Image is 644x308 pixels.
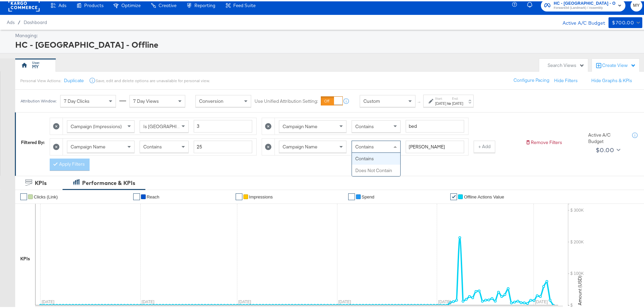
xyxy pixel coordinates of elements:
span: Creative [159,1,176,7]
a: ✔ [236,192,242,199]
a: ✔ [348,192,355,199]
input: Enter a number [194,119,252,131]
span: Reach [147,193,160,198]
button: Remove Filters [525,138,562,144]
div: [DATE] [452,99,463,105]
span: Optimize [121,1,141,7]
button: $700.00 [609,16,642,27]
span: Is [GEOGRAPHIC_DATA] [143,122,195,128]
span: Campaign Name [71,142,105,148]
span: Spend [362,193,375,198]
div: MY [32,62,39,69]
span: 7 Day Clicks [64,97,90,103]
span: / [15,18,24,24]
span: Feed Suite [233,1,256,7]
text: Amount (USD) [577,274,583,304]
button: + Add [474,139,495,151]
span: Contains [355,142,374,148]
a: ✔ [450,192,457,199]
span: Reporting [194,1,215,7]
strong: to [446,99,452,104]
button: Configure Pacing [509,73,554,85]
button: $0.00 [593,143,622,154]
div: Does Not Contain [352,163,400,175]
input: Enter a search term [406,139,464,152]
span: 7 Day Views [133,97,159,103]
span: Forward3d (Landmark) / Assembly [554,4,615,9]
div: Save, edit and delete options are unavailable for personal view. [96,77,210,82]
span: MY [633,0,640,8]
span: Campaign (Impressions) [71,122,122,128]
span: Impressions [249,193,273,198]
span: Conversion [199,97,223,103]
label: End: [452,95,463,99]
div: Active A/C Budget [555,16,605,26]
input: Enter a search term [406,119,464,131]
input: Enter a search term [194,139,252,152]
div: Contains [352,151,400,163]
div: KPIs [35,178,47,186]
button: Duplicate [64,76,84,82]
button: Hide Filters [554,76,578,82]
div: Filtered By: [21,138,45,144]
div: Personal View Actions: [20,77,61,82]
span: ↑ [416,100,423,102]
span: Products [84,1,103,7]
div: Active A/C Budget [588,131,625,143]
span: Ads [58,1,66,7]
a: ✔ [133,192,140,199]
label: Start: [435,95,446,99]
span: Campaign Name [283,122,317,128]
div: [DATE] [435,99,446,105]
span: Contains [143,142,162,148]
div: Search Views [548,61,585,67]
label: Use Unified Attribution Setting: [255,97,318,103]
div: HC - [GEOGRAPHIC_DATA] - Offline [15,38,641,49]
div: Managing: [15,31,641,38]
span: Ads [7,18,15,24]
div: Create View [602,61,636,68]
span: Offline Actions Value [464,193,504,198]
div: $700.00 [612,17,634,26]
span: Contains [355,122,374,128]
a: Dashboard [24,18,47,24]
div: KPIs [20,254,30,261]
span: Custom [363,97,380,103]
span: Campaign Name [283,142,317,148]
div: $0.00 [596,144,614,154]
div: Performance & KPIs [82,178,135,186]
button: Hide Graphs & KPIs [591,76,632,82]
div: Attribution Window: [20,97,57,102]
span: Clicks (Link) [34,193,58,198]
a: ✔ [20,192,27,199]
